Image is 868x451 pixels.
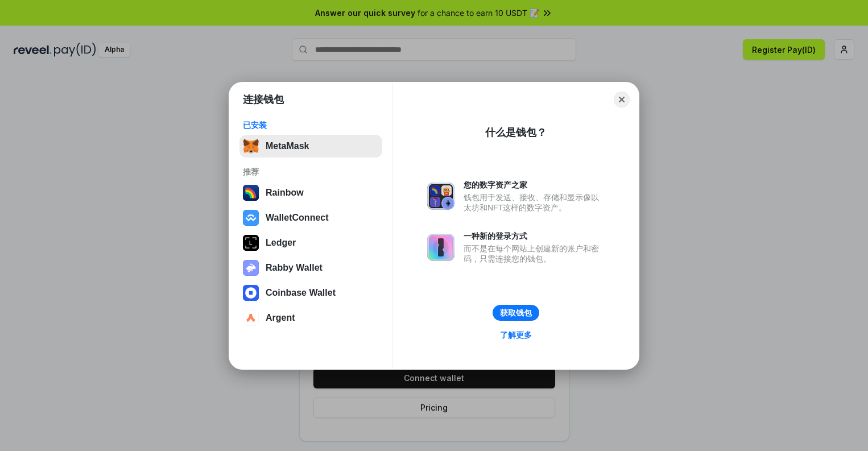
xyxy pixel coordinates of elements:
img: svg+xml,%3Csvg%20xmlns%3D%22http%3A%2F%2Fwww.w3.org%2F2000%2Fsvg%22%20width%3D%2228%22%20height%3... [243,235,259,251]
button: Close [614,92,630,107]
button: WalletConnect [239,206,382,229]
div: Rabby Wallet [266,263,323,273]
div: Ledger [266,238,296,248]
div: 什么是钱包？ [485,126,547,139]
img: svg+xml,%3Csvg%20width%3D%2228%22%20height%3D%2228%22%20viewBox%3D%220%200%2028%2028%22%20fill%3D... [243,285,259,301]
img: svg+xml,%3Csvg%20fill%3D%22none%22%20height%3D%2233%22%20viewBox%3D%220%200%2035%2033%22%20width%... [243,138,259,154]
img: svg+xml,%3Csvg%20width%3D%2228%22%20height%3D%2228%22%20viewBox%3D%220%200%2028%2028%22%20fill%3D... [243,210,259,226]
button: Rainbow [239,181,382,204]
button: Argent [239,307,382,329]
div: 了解更多 [500,330,532,340]
img: svg+xml,%3Csvg%20xmlns%3D%22http%3A%2F%2Fwww.w3.org%2F2000%2Fsvg%22%20fill%3D%22none%22%20viewBox... [427,234,454,261]
button: 获取钱包 [493,305,539,321]
div: 获取钱包 [500,308,532,318]
div: 已安装 [243,120,379,130]
button: MetaMask [239,135,382,158]
img: svg+xml,%3Csvg%20xmlns%3D%22http%3A%2F%2Fwww.w3.org%2F2000%2Fsvg%22%20fill%3D%22none%22%20viewBox... [243,260,259,276]
div: WalletConnect [266,213,329,223]
button: Ledger [239,231,382,254]
img: svg+xml,%3Csvg%20xmlns%3D%22http%3A%2F%2Fwww.w3.org%2F2000%2Fsvg%22%20fill%3D%22none%22%20viewBox... [427,183,454,210]
div: 您的数字资产之家 [464,180,605,190]
div: MetaMask [266,141,309,151]
div: 钱包用于发送、接收、存储和显示像以太坊和NFT这样的数字资产。 [464,192,605,213]
div: Rainbow [266,188,304,198]
div: 推荐 [243,167,379,177]
div: 一种新的登录方式 [464,231,605,241]
div: 而不是在每个网站上创建新的账户和密码，只需连接您的钱包。 [464,243,605,264]
h1: 连接钱包 [243,93,284,106]
img: svg+xml,%3Csvg%20width%3D%22120%22%20height%3D%22120%22%20viewBox%3D%220%200%20120%20120%22%20fil... [243,185,259,201]
img: svg+xml,%3Csvg%20width%3D%2228%22%20height%3D%2228%22%20viewBox%3D%220%200%2028%2028%22%20fill%3D... [243,310,259,326]
a: 了解更多 [493,328,539,342]
div: Coinbase Wallet [266,288,336,298]
div: Argent [266,313,295,323]
button: Rabby Wallet [239,256,382,279]
button: Coinbase Wallet [239,282,382,304]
